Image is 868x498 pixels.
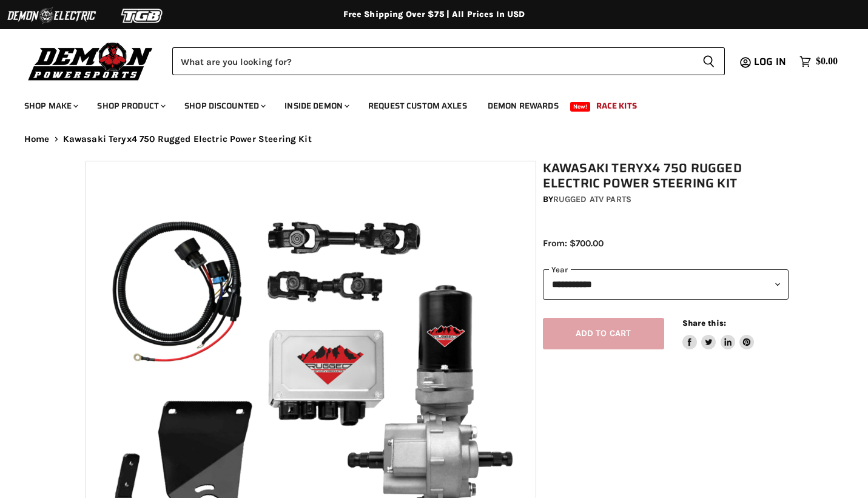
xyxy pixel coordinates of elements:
a: Shop Make [15,93,86,118]
button: Search [693,47,725,75]
span: From: $700.00 [543,238,604,249]
a: Request Custom Axles [359,93,476,118]
a: Shop Discounted [175,93,273,118]
img: Demon Electric Logo 2 [6,4,97,27]
a: Race Kits [587,93,646,118]
input: Search [172,47,693,75]
form: Product [172,47,725,75]
span: $0.00 [816,56,838,67]
a: Demon Rewards [479,93,568,118]
img: TGB Logo 2 [97,4,188,27]
ul: Main menu [15,89,835,118]
span: Log in [754,54,786,69]
img: Demon Powersports [24,39,157,82]
div: by [543,193,789,206]
a: $0.00 [793,53,844,70]
span: Share this: [682,318,726,328]
a: Shop Product [88,93,173,118]
span: New! [570,102,591,112]
a: Home [24,134,50,144]
select: year [543,269,789,299]
a: Rugged ATV Parts [553,194,631,204]
span: Kawasaki Teryx4 750 Rugged Electric Power Steering Kit [63,134,312,144]
h1: Kawasaki Teryx4 750 Rugged Electric Power Steering Kit [543,161,789,191]
a: Log in [749,56,793,67]
aside: Share this: [682,318,755,350]
a: Inside Demon [275,93,357,118]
